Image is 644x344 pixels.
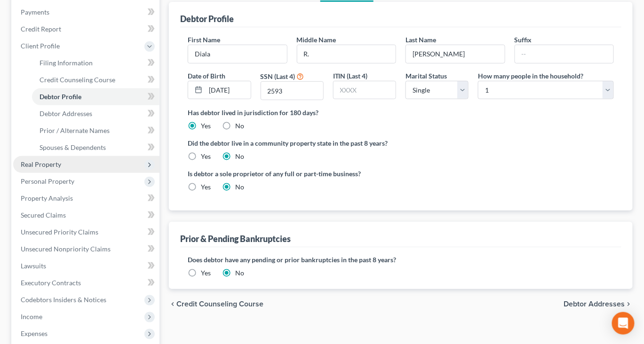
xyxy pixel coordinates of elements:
a: Filing Information [32,55,159,71]
span: Executory Contracts [21,279,81,287]
input: -- [406,45,504,63]
label: Did the debtor live in a community property state in the past 8 years? [188,138,614,148]
label: Yes [201,182,211,192]
span: Codebtors Insiders & Notices [21,296,106,304]
label: No [235,268,244,278]
span: Debtor Addresses [564,300,625,308]
a: Unsecured Nonpriority Claims [13,241,159,258]
span: Personal Property [21,177,74,185]
a: Credit Report [13,21,159,38]
input: -- [188,45,286,63]
input: -- [515,45,613,63]
input: MM/DD/YYYY [206,81,250,99]
div: Debtor Profile [180,13,234,24]
label: Yes [201,121,211,131]
label: SSN (Last 4) [261,71,295,81]
label: Suffix [515,35,532,45]
div: Prior & Pending Bankruptcies [180,233,291,244]
input: M.I [297,45,396,63]
span: Prior / Alternate Names [40,126,110,134]
label: First Name [188,35,220,45]
a: Payments [13,4,159,21]
span: Filing Information [40,59,93,67]
label: No [235,182,244,192]
a: Executory Contracts [13,274,159,291]
div: Open Intercom Messenger [612,312,635,335]
label: No [235,152,244,161]
label: Does debtor have any pending or prior bankruptcies in the past 8 years? [188,255,614,265]
button: Debtor Addresses chevron_right [564,300,633,308]
label: No [235,121,244,131]
span: Payments [21,8,49,16]
span: Credit Counseling Course [176,300,263,308]
span: Lawsuits [21,262,46,270]
label: Last Name [405,35,436,45]
span: Debtor Addresses [40,109,92,117]
label: Marital Status [405,71,447,81]
a: Credit Counseling Course [32,71,159,88]
a: Debtor Addresses [32,105,159,122]
label: Yes [201,268,211,278]
label: Is debtor a sole proprietor of any full or part-time business? [188,169,396,179]
span: Debtor Profile [40,93,81,101]
a: Unsecured Priority Claims [13,224,159,241]
label: ITIN (Last 4) [333,71,368,81]
a: Spouses & Dependents [32,139,159,156]
label: How many people in the household? [478,71,583,81]
span: Credit Report [21,25,61,33]
span: Expenses [21,329,48,337]
a: Property Analysis [13,190,159,207]
a: Debtor Profile [32,88,159,105]
span: Client Profile [21,42,60,50]
span: Real Property [21,160,61,168]
a: Secured Claims [13,207,159,224]
a: Prior / Alternate Names [32,122,159,139]
span: Unsecured Nonpriority Claims [21,245,111,253]
label: Yes [201,152,211,161]
input: XXXX [334,81,396,99]
span: Spouses & Dependents [40,143,106,151]
span: Secured Claims [21,211,66,219]
label: Has debtor lived in jurisdiction for 180 days? [188,108,614,117]
button: chevron_left Credit Counseling Course [169,300,263,308]
label: Date of Birth [188,71,225,81]
span: Property Analysis [21,194,73,202]
label: Middle Name [297,35,336,45]
input: XXXX [261,82,323,100]
span: Unsecured Priority Claims [21,228,98,236]
span: Credit Counseling Course [40,76,115,84]
i: chevron_right [625,300,633,308]
i: chevron_left [169,300,176,308]
a: Lawsuits [13,258,159,274]
span: Income [21,313,42,321]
